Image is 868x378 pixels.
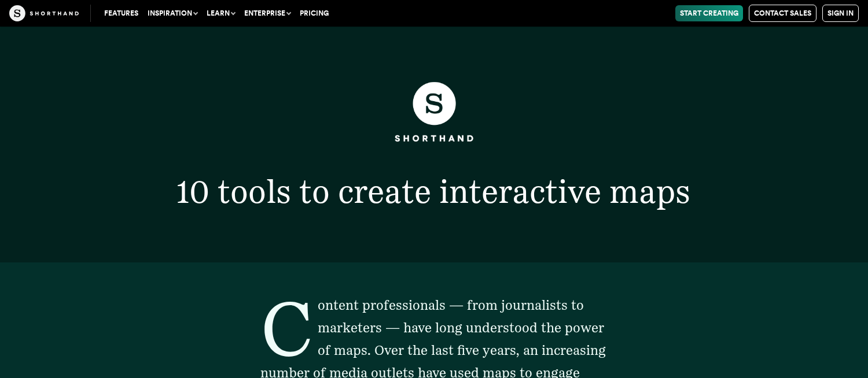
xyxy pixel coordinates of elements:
[9,5,79,21] img: The Craft
[822,5,859,22] a: Sign in
[100,5,143,21] a: Features
[202,5,240,21] button: Learn
[295,5,333,21] a: Pricing
[240,5,295,21] button: Enterprise
[675,5,743,21] a: Start Creating
[749,5,816,22] a: Contact Sales
[106,176,762,208] h1: 10 tools to create interactive maps
[143,5,202,21] button: Inspiration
